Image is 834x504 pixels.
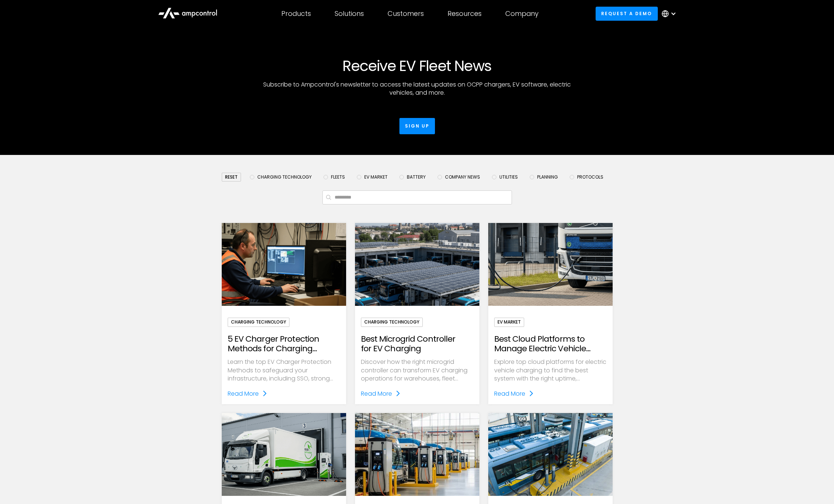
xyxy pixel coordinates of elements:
div: Products [281,10,311,18]
div: Solutions [335,10,364,18]
div: Resources [448,10,482,18]
div: EV Market [494,318,524,327]
div: Charging Technology [361,318,423,327]
h2: Best Microgrid Controller for EV Charging [361,334,473,354]
span: Utilities [499,174,518,180]
h2: 5 EV Charger Protection Methods for Charging Infrastructure [228,334,340,354]
a: Read More [361,389,401,399]
a: Read More [228,389,268,399]
span: Fleets [331,174,345,180]
div: Read More [361,389,392,399]
span: Charging Technology [257,174,312,180]
span: EV Market [364,174,388,180]
span: Planning [537,174,558,180]
a: Request a demo [596,7,658,20]
p: Explore top cloud platforms for electric vehicle charging to find the best system with the right ... [494,358,607,383]
h2: Best Cloud Platforms to Manage Electric Vehicle Charging [494,334,607,354]
p: Subscribe to Ampcontrol's newsletter to access the latest updates on OCPP chargers, EV software, ... [254,81,580,97]
div: Customers [388,10,424,18]
a: Sign up [399,118,435,134]
div: reset [222,173,241,182]
div: Read More [494,389,525,399]
p: Discover how the right microgrid controller can transform EV charging operations for warehouses, ... [361,358,473,383]
span: Company News [445,174,480,180]
div: Read More [228,389,259,399]
div: Charging Technology [228,318,289,327]
span: Battery [407,174,426,180]
div: Company [505,10,539,18]
span: Protocols [577,174,603,180]
h1: Receive EV Fleet News [287,57,547,75]
p: Learn the top EV Charger Protection Methods to safeguard your infrastructure, including SSO, stro... [228,358,340,383]
a: Read More [494,389,534,399]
